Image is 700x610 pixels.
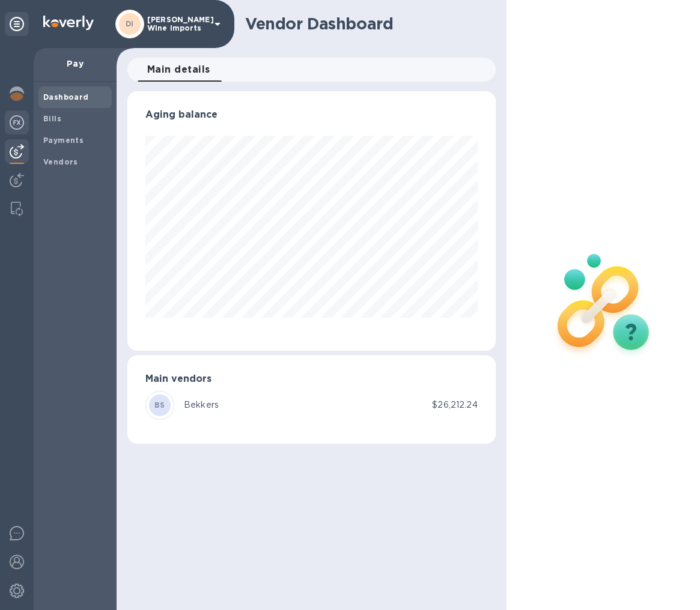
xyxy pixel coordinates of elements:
h3: Aging balance [145,109,478,121]
img: Logo [43,16,94,30]
div: Bekkers [184,399,219,411]
b: Dashboard [43,92,89,101]
img: Foreign exchange [10,115,24,130]
b: Vendors [43,157,78,166]
b: DI [126,19,134,28]
p: Pay [43,58,107,70]
p: [PERSON_NAME] Wine Imports [147,16,207,32]
b: Bills [43,114,61,123]
p: $26,212.24 [432,399,477,411]
div: Unpin categories [5,12,29,36]
h3: Main vendors [145,373,478,385]
b: BS [154,400,165,409]
b: Payments [43,136,84,145]
h1: Vendor Dashboard [245,14,487,34]
span: Main details [147,61,210,78]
